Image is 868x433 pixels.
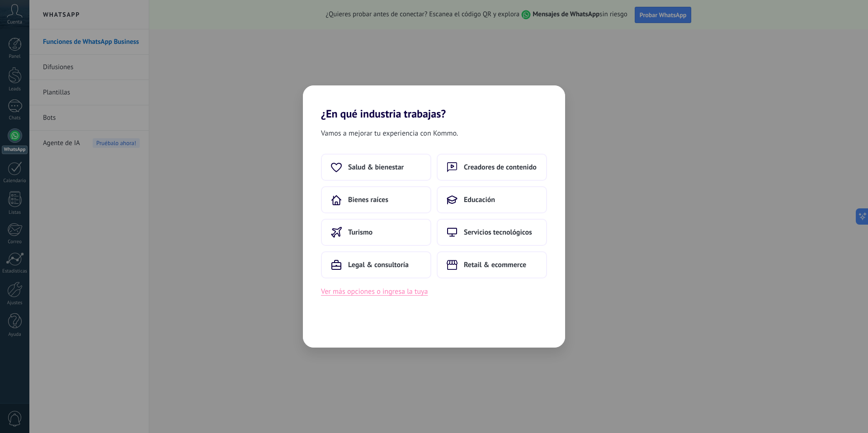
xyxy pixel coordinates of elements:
[321,154,431,181] button: Salud & bienestar
[348,228,373,237] span: Turismo
[321,251,431,278] button: Legal & consultoría
[437,251,547,278] button: Retail & ecommerce
[464,163,537,172] span: Creadores de contenido
[437,186,547,213] button: Educación
[464,228,532,237] span: Servicios tecnológicos
[464,260,526,269] span: Retail & ecommerce
[348,163,404,172] span: Salud & bienestar
[348,260,409,269] span: Legal & consultoría
[303,85,565,120] h2: ¿En qué industria trabajas?
[321,286,428,297] button: Ver más opciones o ingresa la tuya
[321,219,431,246] button: Turismo
[437,219,547,246] button: Servicios tecnológicos
[464,195,495,204] span: Educación
[321,127,458,139] span: Vamos a mejorar tu experiencia con Kommo.
[348,195,388,204] span: Bienes raíces
[321,186,431,213] button: Bienes raíces
[437,154,547,181] button: Creadores de contenido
